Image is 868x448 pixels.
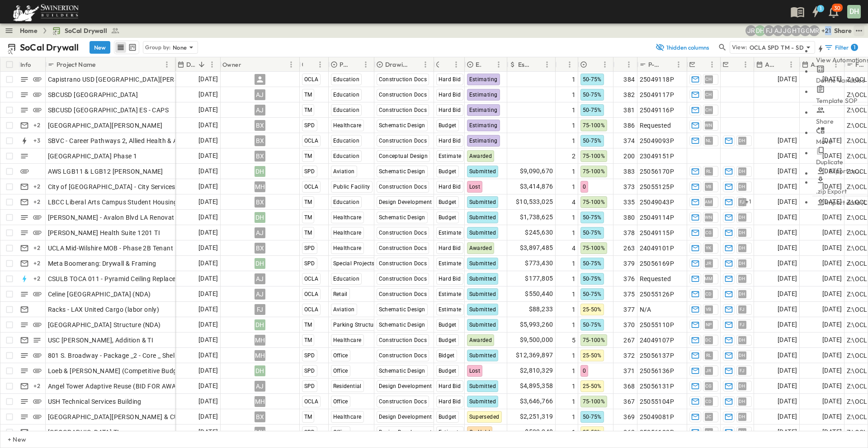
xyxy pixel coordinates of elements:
span: Estimate [439,153,462,159]
span: Hard Bid [439,92,461,98]
span: 25049117P [640,90,675,99]
button: Sort [590,60,599,69]
span: [DATE] [198,258,218,268]
span: Estimating [469,122,498,129]
span: Estimating [469,107,498,113]
button: Sort [197,60,207,69]
p: Estimate Status [476,60,481,69]
span: OCLA [304,276,319,282]
span: $3,897,485 [520,243,553,253]
button: Sort [776,60,786,69]
div: + 2 [32,120,42,131]
div: BX [255,243,265,254]
span: 1 [572,182,576,191]
img: 6c363589ada0b36f064d841b69d3a419a338230e66bb0a533688fa5cc3e9e735.png [11,2,80,21]
span: 25055125P [640,182,675,191]
span: AWS LGB11 & LGB12 [PERSON_NAME] [48,167,163,176]
span: $1,738,625 [520,212,553,222]
span: 25049093P [640,136,675,145]
span: 50-75% [583,260,602,267]
span: 2 [572,152,576,161]
span: Estimate [439,260,462,267]
span: 1 [572,213,576,222]
span: [DATE] [198,212,218,222]
p: SoCal Drywall [20,41,79,54]
span: Awarded [469,153,492,159]
p: Primary Market [340,60,349,69]
p: 30 [834,5,840,12]
span: Meta Boomerang: Drywall & Framing [48,259,156,268]
span: CSULB TOCA 011 - Pyramid Ceiling Replacement [48,274,191,283]
span: SBCUSD [GEOGRAPHIC_DATA] ES - CAPS [48,106,169,115]
button: Menu [623,59,634,70]
span: 373 [623,182,635,191]
span: [DATE] [778,135,797,146]
button: Sort [441,60,451,69]
span: 200 [623,152,635,161]
span: [DATE] [822,243,842,253]
button: row view [115,42,126,53]
span: SPD [304,122,315,129]
span: [PERSON_NAME] Health Suite 1201 TI [48,228,160,237]
p: Estimate Amount [518,60,530,69]
span: 75-100% [583,153,605,159]
button: 1hidden columns [650,41,715,54]
span: [DATE] [778,227,797,238]
span: [DATE] [822,258,842,268]
span: 1 [572,228,576,237]
span: $10,533,025 [516,197,553,207]
span: 4 [572,198,576,207]
span: 50-75% [583,107,602,113]
span: AM [705,202,712,202]
div: AJ [255,227,265,238]
span: TM [304,230,312,236]
span: Estimating [469,92,498,98]
div: Joshua Russell (joshua.russell@swinerton.com) [745,25,756,36]
span: [GEOGRAPHIC_DATA] Phase 1 [48,152,137,161]
div: Anthony Jimenez (anthony.jimenez@swinerton.com) [773,25,783,36]
button: Menu [451,59,462,70]
span: 335 [623,198,635,207]
span: LBCC Liberal Arts Campus Student Housing [48,198,178,207]
span: Hard Bid [439,184,461,190]
span: Hard Bid [439,107,461,113]
span: 379 [623,259,635,268]
span: CH [705,79,712,79]
span: 75-100% [583,245,605,251]
span: 381 [623,106,635,115]
span: 1 [572,90,576,99]
span: [DATE] [198,273,218,284]
p: Group by: [145,43,171,52]
span: [DATE] [778,212,797,222]
span: [DATE] [778,181,797,192]
span: CG [705,232,712,233]
a: SoCal Drywall [52,26,120,35]
span: TM [304,153,312,159]
div: AJ [255,89,265,100]
span: TM [304,107,312,113]
button: Sort [730,60,740,69]
p: Anticipated Start [765,60,774,69]
span: 0 [583,184,586,190]
span: [DATE] [198,105,218,115]
a: Home [20,26,38,35]
p: Due Date [186,60,195,69]
span: YK [706,248,712,248]
span: 75-100% [583,199,605,205]
span: 50-75% [583,92,602,98]
span: Budget [439,199,457,205]
span: 75-100% [583,168,605,175]
span: 25056169P [640,259,675,268]
button: Menu [564,59,575,70]
span: 1 [572,106,576,115]
span: Budget [439,214,457,221]
span: NL [706,140,712,141]
span: 25056170P [640,167,675,176]
span: Estimating [469,138,498,144]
